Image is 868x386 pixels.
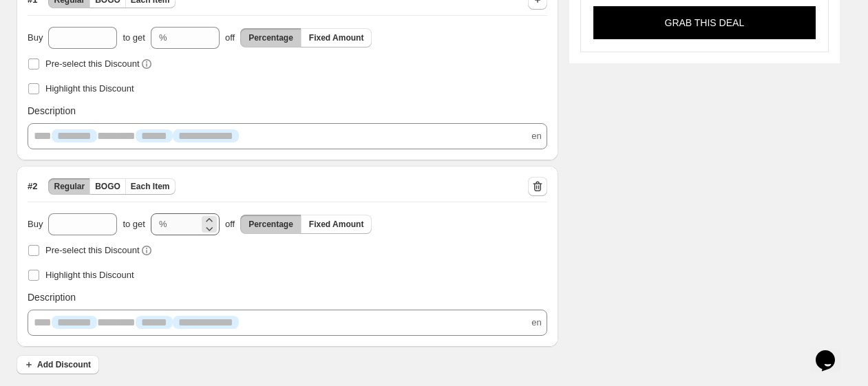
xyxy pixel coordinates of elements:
[225,31,235,45] span: off
[301,28,372,47] button: Fixed Amount
[125,178,176,195] button: Each Item
[131,181,170,192] span: Each Item
[123,217,145,231] span: to get
[45,83,134,94] span: Highlight this Discount
[225,217,235,231] span: off
[810,331,854,372] iframe: chat widget
[17,355,99,374] button: Add Discount
[28,180,37,193] span: # 2
[45,58,140,69] span: Pre-select this Discount
[123,31,145,45] span: to get
[159,31,167,45] div: %
[54,181,85,192] span: Regular
[301,215,372,234] button: Fixed Amount
[89,178,126,195] button: BOGO
[593,6,816,39] button: GRAB THIS DEAL
[248,32,293,43] span: Percentage
[531,316,541,330] span: en
[309,219,364,230] span: Fixed Amount
[45,245,140,255] span: Pre-select this Discount
[28,217,43,231] span: Buy
[309,32,364,43] span: Fixed Amount
[48,178,90,195] button: Regular
[95,181,120,192] span: BOGO
[28,104,76,118] span: Description
[240,28,301,47] button: Percentage
[28,290,76,304] span: Description
[159,217,167,231] div: %
[240,215,301,234] button: Percentage
[45,270,134,280] span: Highlight this Discount
[531,129,541,143] span: en
[28,31,43,45] span: Buy
[37,359,91,370] span: Add Discount
[248,219,293,230] span: Percentage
